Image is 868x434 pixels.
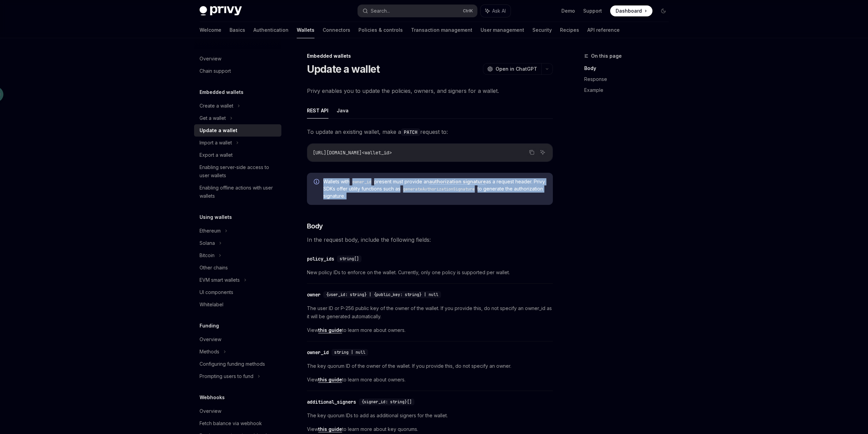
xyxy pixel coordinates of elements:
[560,22,579,38] a: Recipes
[532,22,552,38] a: Security
[616,8,642,14] span: Dashboard
[200,393,225,402] h5: Webhooks
[200,322,219,330] h5: Funding
[200,264,228,272] div: Other chains
[411,22,472,38] a: Transaction management
[200,163,277,180] div: Enabling server-side access to user wallets
[200,360,265,368] div: Configuring funding methods
[200,276,240,284] div: EVM smart wallets
[463,8,473,14] span: Ctrl K
[194,298,281,311] a: Whitelabel
[350,179,374,185] code: owner_id
[584,63,674,74] a: Body
[194,358,281,370] a: Configuring funding methods
[313,150,392,156] span: [URL][DOMAIN_NAME]<wallet_id>
[200,288,233,296] div: UI components
[584,74,674,85] a: Response
[200,126,237,135] div: Update a wallet
[200,419,262,428] div: Fetch balance via webhook
[307,221,323,231] span: Body
[358,5,477,17] button: Search...CtrlK
[307,127,553,137] span: To update an existing wallet, make a request to:
[340,256,359,262] span: string[]
[200,348,219,356] div: Methods
[200,6,242,16] img: dark logo
[200,55,221,63] div: Overview
[307,304,553,321] span: The user ID or P-256 public key of the owner of the wallet. If you provide this, do not specify a...
[307,411,553,420] span: The key quorum IDs to add as additional signers for the wallet.
[583,8,602,14] a: Support
[200,88,244,96] h5: Embedded wallets
[194,405,281,417] a: Overview
[307,53,553,59] div: Embedded wallets
[561,8,575,14] a: Demo
[230,22,245,38] a: Basics
[307,425,553,433] span: View to learn more about key quorums.
[200,407,221,415] div: Overview
[307,86,553,96] span: Privy enables you to update the policies, owners, and signers for a wallet.
[307,376,553,384] span: View to learn more about owners.
[362,399,412,405] span: {signer_id: string}[]
[610,5,652,16] a: Dashboard
[492,8,506,14] span: Ask AI
[200,372,253,380] div: Prompting users to fund
[200,67,231,75] div: Chain support
[200,227,221,235] div: Ethereum
[401,128,420,136] code: PATCH
[307,102,328,118] button: REST API
[200,335,221,344] div: Overview
[200,114,226,122] div: Get a wallet
[314,179,321,186] svg: Info
[200,151,233,159] div: Export a wallet
[200,213,232,221] h5: Using wallets
[307,255,334,262] div: policy_ids
[194,286,281,298] a: UI components
[307,63,380,75] h1: Update a wallet
[323,178,546,199] span: Wallets with present must provide an as a request header. Privy SDKs offer utility functions such...
[318,426,342,432] a: this guide
[318,377,342,383] a: this guide
[194,417,281,430] a: Fetch balance via webhook
[200,184,277,200] div: Enabling offline actions with user wallets
[400,186,477,193] code: generateAuthorizationSignature
[429,179,486,185] a: authorization signature
[323,22,350,38] a: Connectors
[307,291,321,298] div: owner
[200,239,215,247] div: Solana
[194,53,281,65] a: Overview
[481,22,524,38] a: User management
[591,52,622,60] span: On this page
[194,161,281,182] a: Enabling server-side access to user wallets
[194,262,281,274] a: Other chains
[307,326,553,334] span: View to learn more about owners.
[307,268,553,277] span: New policy IDs to enforce on the wallet. Currently, only one policy is supported per wallet.
[326,292,438,297] span: {user_id: string} | {public_key: string} | null
[318,327,342,333] a: this guide
[337,102,349,118] button: Java
[297,22,314,38] a: Wallets
[200,300,223,309] div: Whitelabel
[307,349,329,356] div: owner_id
[200,102,233,110] div: Create a wallet
[200,139,232,147] div: Import a wallet
[194,182,281,202] a: Enabling offline actions with user wallets
[587,22,620,38] a: API reference
[358,22,403,38] a: Policies & controls
[194,124,281,137] a: Update a wallet
[371,7,390,15] div: Search...
[334,350,365,355] span: string | null
[200,22,221,38] a: Welcome
[253,22,289,38] a: Authentication
[538,148,547,157] button: Ask AI
[483,63,541,75] button: Open in ChatGPT
[584,85,674,96] a: Example
[194,65,281,77] a: Chain support
[307,398,356,405] div: additional_signers
[307,235,553,244] span: In the request body, include the following fields:
[200,251,215,260] div: Bitcoin
[194,149,281,161] a: Export a wallet
[496,66,537,72] span: Open in ChatGPT
[527,148,536,157] button: Copy the contents from the code block
[481,5,511,17] button: Ask AI
[194,333,281,346] a: Overview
